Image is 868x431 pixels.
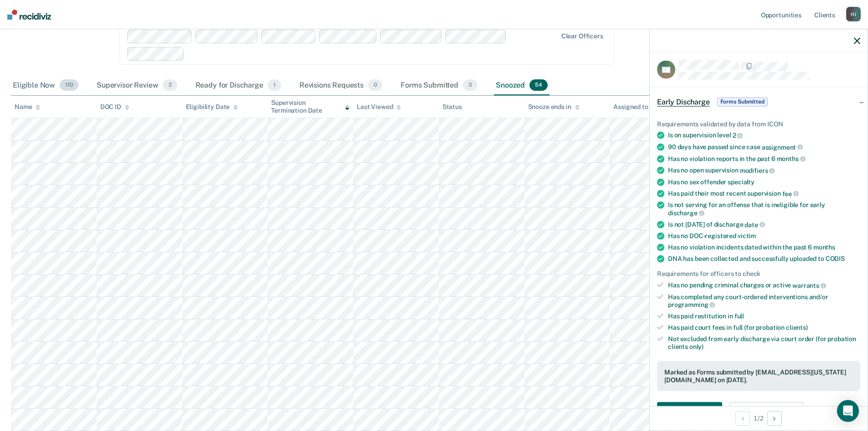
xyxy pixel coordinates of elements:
[717,97,768,106] span: Forms Submitted
[668,324,860,332] div: Has paid court fees in full (for probation
[668,312,860,320] div: Has paid restitution in
[813,244,835,251] span: months
[668,155,860,163] div: Has no violation reports in the past 6
[11,76,80,96] div: Eligible Now
[657,402,722,421] button: Navigate to form
[528,103,580,111] div: Snooze ends in
[689,343,704,350] span: only)
[735,411,750,426] button: Previous Opportunity
[668,209,704,217] span: discharge
[15,103,40,111] div: Name
[668,301,715,308] span: programming
[657,270,860,278] div: Requirements for officers to check
[561,32,603,40] div: Clear officers
[613,103,656,111] div: Assigned to
[442,103,462,111] div: Status
[298,76,384,96] div: Revisions Requests
[650,406,868,430] div: 1 / 2
[792,282,826,289] span: warrants
[837,400,859,422] div: Open Intercom Messenger
[668,189,860,197] div: Has paid their most recent supervision
[7,10,51,20] img: Recidiviz
[733,132,743,139] span: 2
[668,232,860,240] div: Has no DOC-registered
[357,103,401,111] div: Last Viewed
[664,369,853,384] div: Marked as Forms submitted by [EMAIL_ADDRESS][US_STATE][DOMAIN_NAME] on [DATE].
[740,167,775,174] span: modifiers
[777,155,806,162] span: months
[782,190,799,197] span: fee
[494,76,550,96] div: Snoozed
[668,255,860,263] div: DNA has been collected and successfully uploaded to
[846,7,861,21] div: H J
[734,312,744,320] span: full
[194,76,283,96] div: Ready for Discharge
[268,79,281,91] span: 1
[463,79,478,91] span: 3
[657,120,860,128] div: Requirements validated by data from ICON
[100,103,129,111] div: DOC ID
[657,97,710,106] span: Early Discharge
[650,87,868,116] div: Early DischargeForms Submitted
[271,99,349,114] div: Supervision Termination Date
[668,220,860,228] div: Is not [DATE] of discharge
[529,79,548,91] span: 54
[786,324,808,331] span: clients)
[368,79,382,91] span: 0
[668,178,860,186] div: Has no sex offender
[399,76,479,96] div: Forms Submitted
[729,402,803,421] button: Update Eligibility
[668,143,860,151] div: 90 days have passed since case
[668,281,860,290] div: Has no pending criminal charges or active
[657,402,726,421] a: Navigate to form
[762,143,803,151] span: assignment
[163,79,177,91] span: 2
[668,201,860,217] div: Is not serving for an offense that is ineligible for early
[668,244,860,251] div: Has no violation incidents dated within the past 6
[668,293,860,308] div: Has completed any court-ordered interventions and/or
[60,79,78,91] span: 110
[668,131,860,140] div: Is on supervision level
[728,178,755,185] span: specialty
[738,232,756,239] span: victim
[186,103,238,111] div: Eligibility Date
[826,255,845,262] span: CODIS
[668,166,860,175] div: Has no open supervision
[767,411,782,426] button: Next Opportunity
[668,335,860,350] div: Not excluded from early discharge via court order (for probation clients
[745,221,765,228] span: date
[95,76,179,96] div: Supervisor Review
